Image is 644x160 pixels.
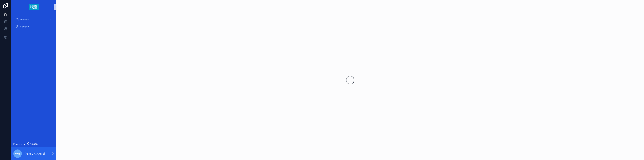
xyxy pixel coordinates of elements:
[13,143,25,146] span: Powered by
[29,4,38,10] img: App logo
[11,14,56,141] div: scrollable content
[15,152,20,156] span: WH
[25,152,45,155] p: [PERSON_NAME]
[20,25,29,28] span: Contacts
[20,18,29,21] span: Projects
[13,17,54,23] a: Projects
[11,141,56,147] a: Powered by
[13,24,54,30] a: Contacts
